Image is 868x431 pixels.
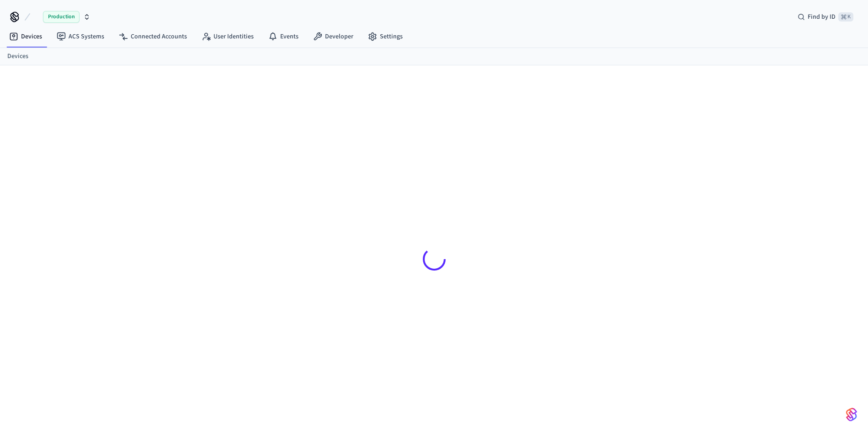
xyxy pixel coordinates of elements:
img: SeamLogoGradient.69752ec5.svg [846,407,857,422]
span: Production [43,11,80,23]
span: ⌘ K [838,12,853,21]
a: Events [261,28,306,45]
a: User Identities [194,28,261,45]
a: Connected Accounts [112,28,194,45]
a: Devices [7,52,28,61]
div: Find by ID⌘ K [790,9,861,25]
a: Developer [306,28,361,45]
span: Find by ID [808,12,836,21]
a: Settings [361,28,410,45]
a: Devices [2,28,49,45]
a: ACS Systems [49,28,112,45]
